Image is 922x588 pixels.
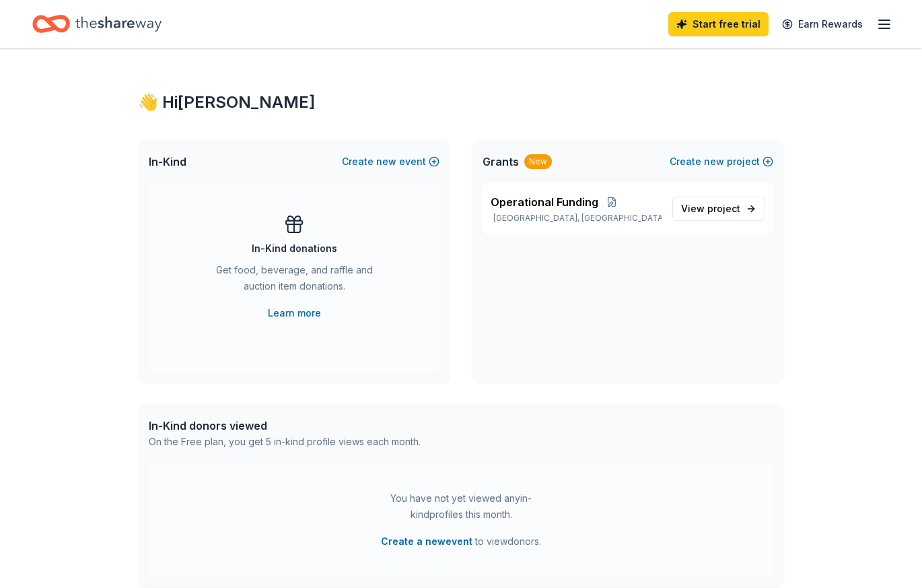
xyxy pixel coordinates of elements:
[377,490,545,523] div: You have not yet viewed any in-kind profiles this month.
[681,201,740,217] span: View
[149,154,186,170] span: In-Kind
[149,434,421,450] div: On the Free plan, you get 5 in-kind profile views each month.
[483,154,519,170] span: Grants
[342,154,439,170] button: Createnewevent
[138,92,784,113] div: 👋 Hi [PERSON_NAME]
[381,533,472,550] button: Create a newevent
[203,262,386,300] div: Get food, beverage, and raffle and auction item donations.
[670,154,773,170] button: Createnewproject
[491,194,598,210] span: Operational Funding
[704,154,724,170] span: new
[491,213,662,224] p: [GEOGRAPHIC_DATA], [GEOGRAPHIC_DATA]
[32,8,162,40] a: Home
[149,418,421,434] div: In-Kind donors viewed
[381,533,541,550] span: to view donors .
[252,240,337,257] div: In-Kind donations
[376,154,396,170] span: new
[524,154,552,169] div: New
[668,12,769,36] a: Start free trial
[268,305,321,321] a: Learn more
[774,12,871,36] a: Earn Rewards
[672,197,765,221] a: View project
[707,203,740,214] span: project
